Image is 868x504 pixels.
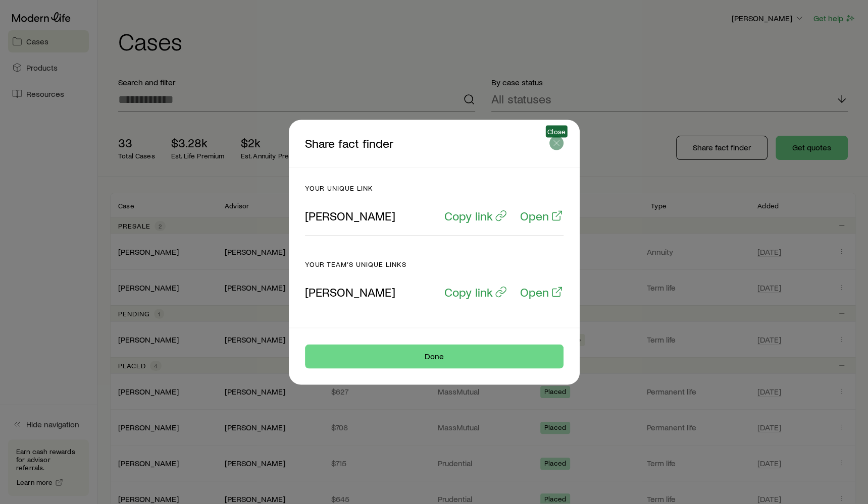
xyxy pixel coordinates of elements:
p: Open [520,285,549,299]
p: [PERSON_NAME] [305,208,395,222]
p: Your team’s unique links [305,260,564,268]
p: [PERSON_NAME] [305,285,395,299]
a: Open [520,284,564,300]
p: Your unique link [305,184,564,192]
p: Share fact finder [305,136,549,151]
button: Copy link [444,284,507,300]
button: Done [305,344,564,368]
span: Close [547,127,566,135]
p: Open [520,208,549,222]
button: Copy link [444,208,507,223]
a: Open [520,208,564,223]
p: Copy link [444,208,493,222]
p: Copy link [444,285,493,299]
